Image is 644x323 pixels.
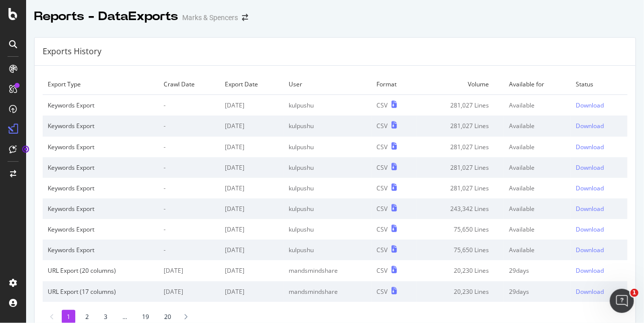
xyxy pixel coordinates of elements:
div: Available [509,184,566,192]
td: - [159,116,220,136]
div: CSV [376,266,388,275]
td: - [159,137,220,157]
td: kulpushu [284,240,371,260]
div: Keywords Export [48,246,154,254]
div: Download [576,143,604,151]
div: Available [509,204,566,213]
td: kulpushu [284,178,371,198]
td: Available for [504,74,571,95]
td: 75,650 Lines [417,240,504,260]
div: Keywords Export [48,204,154,213]
div: Available [509,163,566,172]
a: Download [576,143,622,151]
div: URL Export (20 columns) [48,266,154,275]
a: Download [576,163,622,172]
div: CSV [376,184,388,192]
div: Available [509,225,566,234]
td: Export Date [220,74,284,95]
div: Available [509,122,566,130]
td: 281,027 Lines [417,116,504,136]
td: 243,342 Lines [417,198,504,219]
td: 281,027 Lines [417,178,504,198]
div: Available [509,246,566,254]
a: Download [576,122,622,130]
div: Keywords Export [48,225,154,234]
div: Keywords Export [48,184,154,192]
span: 1 [630,289,638,297]
div: Download [576,184,604,192]
td: - [159,95,220,116]
div: Download [576,225,604,234]
div: Keywords Export [48,101,154,110]
td: [DATE] [220,219,284,240]
a: Download [576,287,622,296]
td: [DATE] [220,260,284,281]
td: kulpushu [284,116,371,136]
td: kulpushu [284,95,371,116]
div: Download [576,122,604,130]
td: kulpushu [284,137,371,157]
a: Download [576,204,622,213]
td: [DATE] [220,137,284,157]
div: Marks & Spencers [182,13,238,23]
div: Keywords Export [48,143,154,151]
td: [DATE] [220,281,284,302]
div: Reports - DataExports [34,8,178,25]
a: Download [576,266,622,275]
div: Keywords Export [48,163,154,172]
div: CSV [376,246,388,254]
td: [DATE] [159,260,220,281]
div: CSV [376,122,388,130]
div: CSV [376,287,388,296]
div: Download [576,287,604,296]
td: mandsmindshare [284,281,371,302]
a: Download [576,101,622,110]
td: 20,230 Lines [417,260,504,281]
div: CSV [376,163,388,172]
td: 29 days [504,281,571,302]
div: CSV [376,143,388,151]
a: Download [576,246,622,254]
div: URL Export (17 columns) [48,287,154,296]
td: Crawl Date [159,74,220,95]
div: Download [576,204,604,213]
a: Download [576,184,622,192]
td: - [159,240,220,260]
div: CSV [376,101,388,110]
td: [DATE] [220,95,284,116]
div: Available [509,143,566,151]
td: [DATE] [220,178,284,198]
td: [DATE] [220,157,284,178]
td: [DATE] [220,116,284,136]
td: [DATE] [159,281,220,302]
td: kulpushu [284,198,371,219]
div: Download [576,101,604,110]
td: 75,650 Lines [417,219,504,240]
a: Download [576,225,622,234]
div: CSV [376,204,388,213]
td: [DATE] [220,198,284,219]
div: Keywords Export [48,122,154,130]
div: Exports History [43,46,101,57]
td: 29 days [504,260,571,281]
iframe: Intercom live chat [610,289,634,313]
div: Download [576,266,604,275]
div: Download [576,163,604,172]
td: Status [571,74,627,95]
td: Export Type [43,74,159,95]
div: Available [509,101,566,110]
td: 20,230 Lines [417,281,504,302]
td: Format [371,74,417,95]
div: arrow-right-arrow-left [242,14,248,21]
td: kulpushu [284,219,371,240]
td: 281,027 Lines [417,95,504,116]
td: 281,027 Lines [417,157,504,178]
td: - [159,157,220,178]
div: Download [576,246,604,254]
td: mandsmindshare [284,260,371,281]
td: [DATE] [220,240,284,260]
td: - [159,178,220,198]
td: kulpushu [284,157,371,178]
td: - [159,198,220,219]
td: 281,027 Lines [417,137,504,157]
